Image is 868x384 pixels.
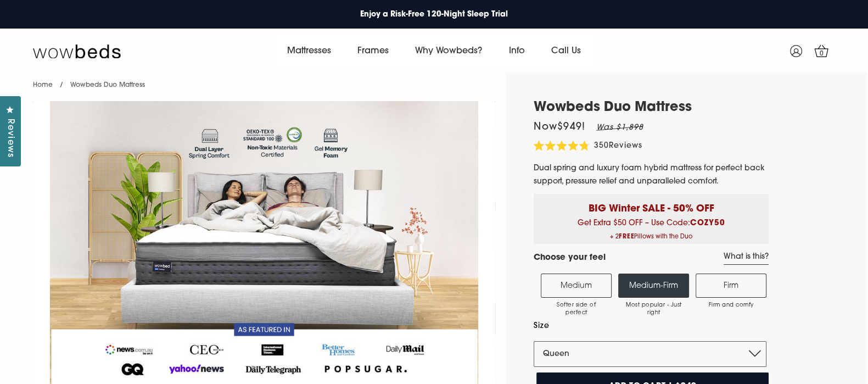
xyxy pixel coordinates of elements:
h1: Wowbeds Duo Mattress [534,100,769,116]
span: Wowbeds Duo Mattress [70,82,145,88]
span: Now $949 ! [534,123,585,132]
a: Enjoy a Risk-Free 120-Night Sleep Trial [355,3,513,26]
a: What is this? [724,252,769,265]
span: Most popular - Just right [624,302,683,317]
span: + 2 Pillows with the Duo [542,230,760,244]
em: Was $1,898 [596,124,643,132]
div: 350Reviews [534,140,642,153]
span: Get Extra $50 OFF – Use Code: [542,219,760,244]
span: Softer side of perfect [547,302,606,317]
img: Wow Beds Logo [33,43,121,59]
span: 350 [594,142,609,150]
label: Medium-Firm [618,274,689,298]
a: Frames [344,36,402,66]
label: Size [534,319,766,333]
a: Call Us [537,36,593,66]
b: FREE [619,234,634,240]
label: Firm [696,274,766,298]
span: 0 [816,48,827,59]
span: / [60,82,63,88]
a: Home [33,82,53,88]
p: BIG Winter SALE - 50% OFF [542,194,760,216]
h4: Choose your feel [534,252,606,265]
a: Why Wowbeds? [402,36,495,66]
b: COZY50 [690,219,725,227]
span: Firm and comfy [702,302,760,309]
a: 0 [808,37,835,65]
span: Reviews [3,119,17,158]
span: Reviews [609,142,642,150]
nav: breadcrumbs [33,67,145,95]
a: Info [495,36,537,66]
a: Mattresses [274,36,344,66]
label: Medium [541,274,612,298]
span: Dual spring and luxury foam hybrid mattress for perfect back support, pressure relief and unparal... [534,164,765,186]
